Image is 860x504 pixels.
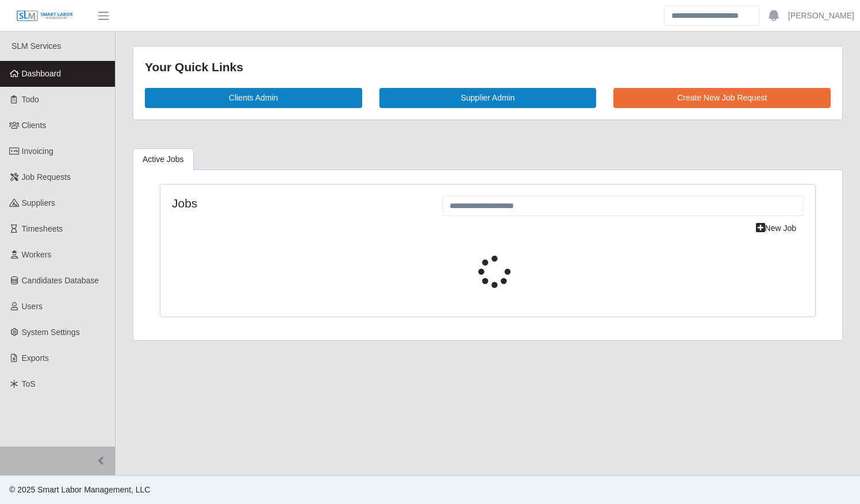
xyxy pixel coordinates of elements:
a: New Job [748,218,804,238]
span: Candidates Database [22,276,99,285]
span: Invoicing [22,147,53,156]
span: Workers [22,250,52,259]
span: System Settings [22,328,80,337]
span: Suppliers [22,198,55,207]
a: Supplier Admin [379,88,597,108]
input: Search [664,6,759,26]
h4: Jobs [172,196,425,210]
a: [PERSON_NAME] [788,10,854,22]
span: Job Requests [22,172,71,182]
span: Timesheets [22,224,63,233]
span: ToS [22,379,36,388]
div: Your Quick Links [145,58,831,76]
span: © 2025 Smart Labor Management, LLC [9,485,150,494]
span: Dashboard [22,69,62,78]
a: Active Jobs [133,148,194,171]
span: Users [22,302,43,311]
span: Clients [22,121,47,130]
span: Todo [22,95,39,104]
span: Exports [22,353,49,363]
img: SLM Logo [16,10,74,22]
a: Create New Job Request [613,88,831,108]
a: Clients Admin [145,88,362,108]
span: SLM Services [11,41,61,51]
